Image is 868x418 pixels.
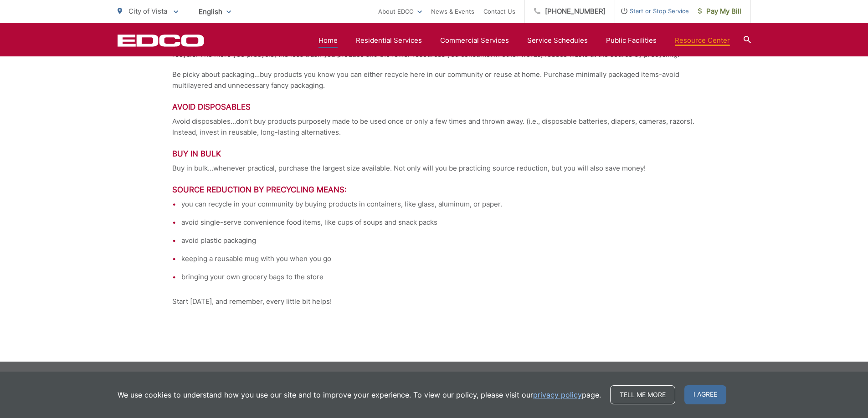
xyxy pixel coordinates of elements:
[181,217,696,228] li: avoid single-serve convenience food items, like cups of soups and snack packs
[431,6,474,17] a: News & Events
[172,163,696,174] p: Buy in bulk…whenever practical, purchase the largest size available. Not only will you be practic...
[172,296,696,307] p: Start [DATE], and remember, every little bit helps!
[181,272,696,282] li: bringing your own grocery bags to the store
[527,35,588,46] a: Service Schedules
[318,35,338,46] a: Home
[172,102,696,111] h3: Avoid Disposables
[118,34,204,47] a: EDCD logo. Return to the homepage.
[606,35,657,46] a: Public Facilities
[128,7,167,15] span: City of Vista
[440,35,509,46] a: Commercial Services
[181,199,696,210] li: you can recycle in your community by buying products in containers, like glass, aluminum, or paper.
[172,116,696,138] p: Avoid disposables…don’t buy products purposely made to be used once or only a few times and throw...
[675,35,730,46] a: Resource Center
[684,385,726,404] span: I agree
[610,385,675,404] a: Tell me more
[181,235,696,246] li: avoid plastic packaging
[533,389,582,400] a: privacy policy
[483,6,515,17] a: Contact Us
[172,185,696,194] h3: Source reduction by precycling means:
[181,253,696,264] li: keeping a reusable mug with you when you go
[172,69,696,91] p: Be picky about packaging…buy products you know you can either recycle here in our community or re...
[698,6,741,17] span: Pay My Bill
[192,4,238,20] span: English
[172,149,696,158] h3: Buy in Bulk
[118,389,601,400] p: We use cookies to understand how you use our site and to improve your experience. To view our pol...
[378,6,422,17] a: About EDCO
[356,35,422,46] a: Residential Services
